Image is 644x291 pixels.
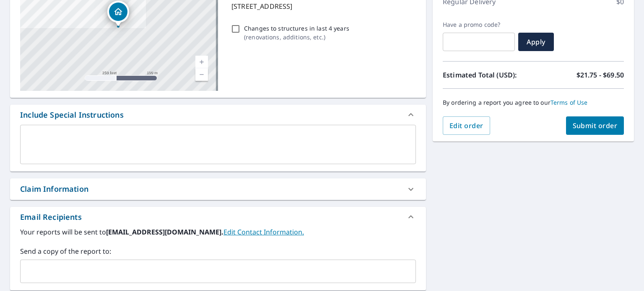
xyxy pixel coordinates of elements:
a: EditContactInfo [223,227,304,237]
button: Apply [518,33,554,51]
a: Terms of Use [551,98,588,106]
p: Changes to structures in last 4 years [244,24,349,33]
div: Dropped pin, building 1, Residential property, 21226 Park Bend Dr Katy, TX 77450 [107,1,129,27]
div: Include Special Instructions [10,105,426,125]
span: Apply [525,37,547,46]
span: Submit order [573,121,618,130]
label: Have a promo code? [443,21,515,28]
p: ( renovations, additions, etc. ) [244,33,349,41]
p: $21.75 - $69.50 [576,70,624,80]
label: Send a copy of the report to: [20,246,416,256]
a: Current Level 17, Zoom In [195,56,208,68]
div: Email Recipients [10,207,426,227]
b: [EMAIL_ADDRESS][DOMAIN_NAME]. [106,227,223,237]
label: Your reports will be sent to [20,227,416,237]
p: By ordering a report you agree to our [443,99,624,106]
div: Email Recipients [20,211,82,223]
span: Edit order [449,121,483,130]
p: [STREET_ADDRESS] [231,1,413,11]
div: Claim Information [10,178,426,200]
div: Include Special Instructions [20,109,124,121]
div: Claim Information [20,183,88,195]
p: Estimated Total (USD): [443,70,533,80]
a: Current Level 17, Zoom Out [195,68,208,81]
button: Submit order [566,116,624,135]
button: Edit order [443,116,490,135]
